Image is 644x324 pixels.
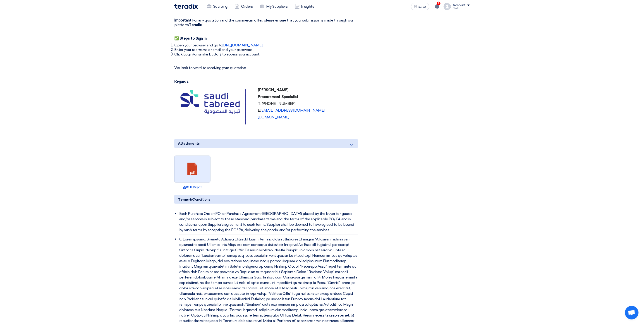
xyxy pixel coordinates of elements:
[261,108,325,113] a: [EMAIL_ADDRESS][DOMAIN_NAME]
[189,23,202,27] strong: Teradix
[437,2,441,5] span: 7
[453,3,466,7] div: Account
[203,2,231,12] a: Sourcing
[174,4,198,9] img: Teradix logo
[174,79,189,84] strong: Regards,
[258,88,288,92] strong: [PERSON_NAME]
[231,2,256,12] a: Orders
[176,185,209,190] a: STOM.pdf
[174,36,206,41] strong: ✅ Steps to Sign In
[174,43,358,48] li: Open your browser and go to .
[453,7,470,10] div: Khalil
[256,2,291,12] a: My Suppliers
[178,141,200,146] span: Attachments
[223,43,262,47] a: [URL][DOMAIN_NAME]
[258,101,325,106] p: T: [PHONE_NUMBER]
[174,52,358,57] li: Click Login (or similar button) to access your account.
[178,197,210,202] span: Terms & Conditions
[258,95,298,99] strong: Procurement Specialist
[174,66,358,70] p: We look forward to receiving your quotation.
[174,48,358,52] li: Enter your username or email and your password.
[291,2,318,12] a: Insights
[625,306,639,319] div: Open chat
[418,5,426,8] span: العربية
[174,18,358,27] p: For any quotation and the commercial offer, please ensure that your submission is made through ou...
[179,209,358,235] li: Each Purchase Order (PO) or Purchase Agreement ([GEOGRAPHIC_DATA]) placed by the buyer for goods ...
[258,108,325,113] p: E:
[174,18,192,22] strong: Important:
[444,3,451,10] img: profile_test.png
[176,88,255,126] img: A logo with blue and green text AI-generated content may be incorrect.
[411,3,429,10] button: العربية
[258,115,289,119] a: [DOMAIN_NAME]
